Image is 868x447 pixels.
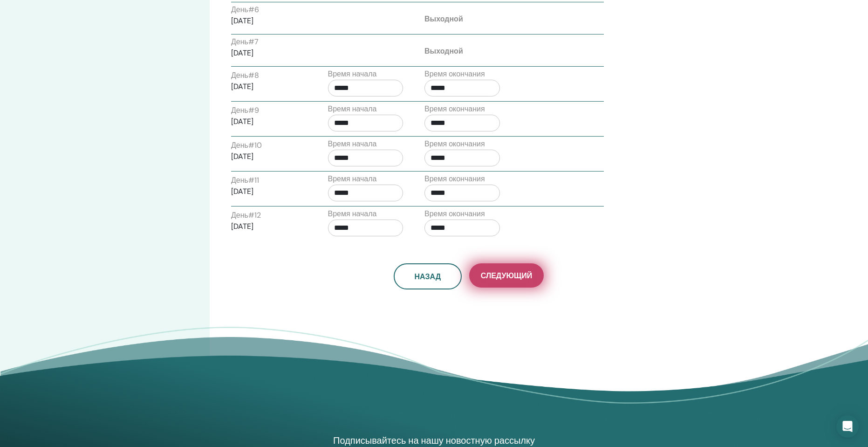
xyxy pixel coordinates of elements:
[231,15,307,27] p: [DATE]
[424,69,485,80] label: Время окончания
[231,116,307,127] p: [DATE]
[327,434,542,447] h4: Подписывайтесь на нашу новостную рассылку
[394,263,462,289] button: Назад
[231,151,307,162] p: [DATE]
[231,81,307,92] p: [DATE]
[424,173,485,185] label: Время окончания
[328,103,377,115] label: Время начала
[481,271,532,281] span: Следующий
[231,4,259,15] label: День # 6
[414,272,441,282] span: Назад
[328,208,377,220] label: Время начала
[231,105,259,116] label: День # 9
[424,103,485,115] label: Время окончания
[231,140,262,151] label: День # 10
[231,175,259,186] label: День # 11
[424,14,463,25] div: Выходной
[328,69,377,80] label: Время начала
[836,415,859,438] div: Open Intercom Messenger
[328,173,377,185] label: Время начала
[231,210,261,221] label: День # 12
[231,70,259,81] label: День # 8
[231,186,307,197] p: [DATE]
[231,36,259,48] label: День # 7
[231,48,307,59] p: [DATE]
[424,208,485,220] label: Время окончания
[424,46,463,57] div: Выходной
[424,138,485,150] label: Время окончания
[328,138,377,150] label: Время начала
[231,221,307,232] p: [DATE]
[469,263,544,288] button: Следующий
